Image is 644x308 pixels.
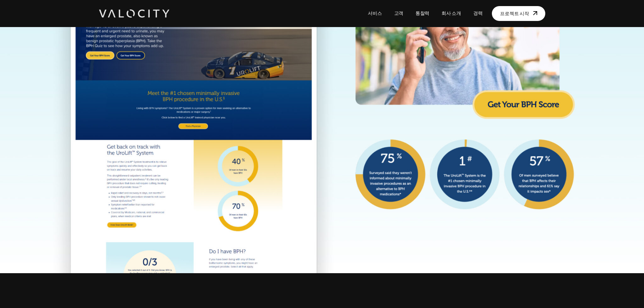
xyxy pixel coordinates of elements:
a: 경력 [471,7,485,20]
font: 서비스 [368,11,382,16]
a: 프로젝트 시작 [492,6,545,21]
font: 경력 [473,11,482,16]
font: 프로젝트 시작 [500,11,529,17]
a: 고객 [391,7,406,20]
font: 고객 [394,11,403,16]
a: 서비스 [365,7,384,20]
font: 통찰력 [415,11,429,16]
a: 회사 소개 [439,7,464,20]
img: 발로시티 디지털 [99,9,169,18]
font: 회사 소개 [442,11,461,16]
a: 통찰력 [413,7,432,20]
